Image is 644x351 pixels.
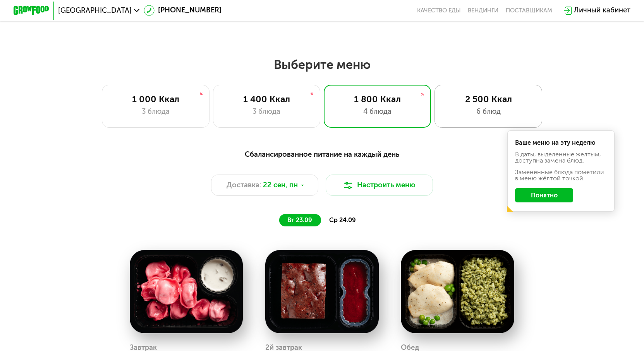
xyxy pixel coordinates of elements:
[111,106,200,117] div: 3 блюда
[263,180,298,191] span: 22 сен, пн
[333,106,422,117] div: 4 блюда
[468,7,498,14] a: Вендинги
[515,151,606,164] div: В даты, выделенные желтым, доступна замена блюд.
[515,188,573,202] button: Понятно
[111,94,200,105] div: 1 000 Ккал
[515,169,606,181] div: Заменённые блюда пометили в меню жёлтой точкой.
[287,216,312,224] span: вт 23.09
[222,106,311,117] div: 3 блюда
[329,216,356,224] span: ср 24.09
[417,7,461,14] a: Качество еды
[574,5,630,16] div: Личный кабинет
[144,5,222,16] a: [PHONE_NUMBER]
[515,140,606,146] div: Ваше меню на эту неделю
[333,94,422,105] div: 1 800 Ккал
[57,149,587,160] div: Сбалансированное питание на каждый день
[506,7,552,14] div: поставщикам
[326,175,433,196] button: Настроить меню
[222,94,311,105] div: 1 400 Ккал
[444,94,533,105] div: 2 500 Ккал
[29,57,615,72] h2: Выберите меню
[227,180,261,191] span: Доставка:
[58,7,132,14] span: [GEOGRAPHIC_DATA]
[444,106,533,117] div: 6 блюд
